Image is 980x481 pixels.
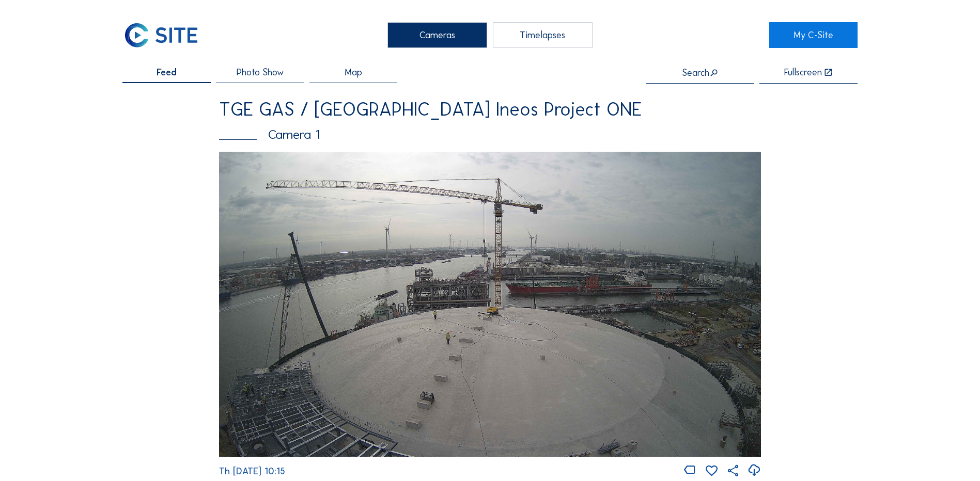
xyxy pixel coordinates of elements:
div: Camera 1 [219,128,761,141]
img: Image [219,152,761,456]
div: Fullscreen [784,68,822,77]
span: Photo Show [237,68,284,77]
div: TGE GAS / [GEOGRAPHIC_DATA] Ineos Project ONE [219,100,761,119]
a: C-SITE Logo [122,22,211,48]
img: C-SITE Logo [122,22,199,48]
span: Map [345,68,362,77]
div: Timelapses [493,22,593,48]
div: Cameras [387,22,487,48]
span: Feed [157,68,177,77]
span: Th [DATE] 10:15 [219,466,285,477]
a: My C-Site [769,22,858,48]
